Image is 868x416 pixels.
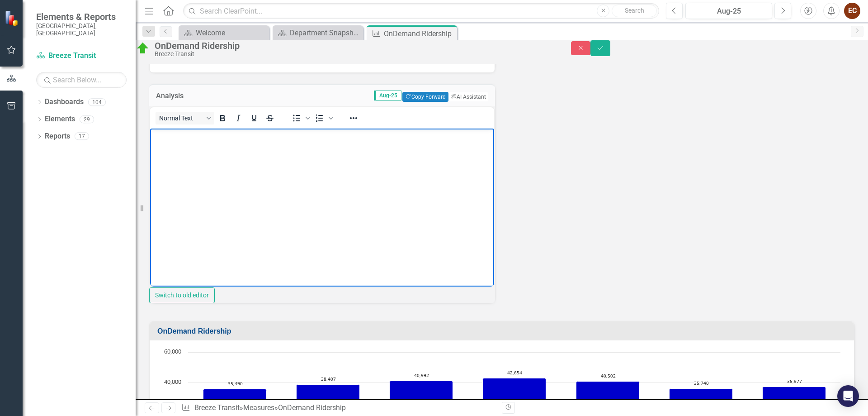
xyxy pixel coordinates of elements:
[157,327,849,335] h3: OnDemand Ridership
[275,27,361,38] a: Department Snapshot
[844,3,860,19] button: EC
[374,91,401,100] span: Aug-25
[689,6,769,17] div: Aug-25
[5,10,20,26] img: ClearPoint Strategy
[159,115,203,122] span: Normal Text
[196,27,267,38] div: Welcome
[228,380,243,387] text: 35,490
[36,51,127,61] a: Breeze Transit
[156,112,214,124] button: Block Normal Text
[155,41,553,51] div: OnDemand Ridership
[183,3,659,19] input: Search ClearPoint...
[156,92,221,100] h3: Analysis
[612,5,657,17] button: Search
[246,112,262,124] button: Underline
[448,92,488,101] button: AI Assistant
[262,112,278,124] button: Strikethrough
[231,112,246,124] button: Italic
[278,403,346,412] div: OnDemand Ridership
[36,11,127,22] span: Elements & Reports
[149,287,215,303] button: Switch to old editor
[694,380,709,386] text: 35,740
[321,376,336,382] text: 38,407
[150,129,494,287] iframe: Rich Text Area. Press ALT-0 for help.
[312,112,335,124] div: Numbered list
[346,112,361,124] button: Reveal or hide additional toolbar items
[787,378,802,384] text: 36,977
[181,403,495,413] div: » »
[36,22,127,37] small: [GEOGRAPHIC_DATA], [GEOGRAPHIC_DATA]
[45,131,70,142] a: Reports
[45,97,84,107] a: Dashboards
[80,115,94,123] div: 29
[194,403,240,412] a: Breeze Transit
[290,27,361,38] div: Department Snapshot
[215,112,230,124] button: Bold
[402,92,448,102] button: Copy Forward
[289,112,311,124] div: Bullet list
[75,133,89,140] div: 17
[414,372,429,378] text: 40,992
[507,369,522,376] text: 42,654
[136,41,150,56] img: On Target
[685,3,772,19] button: Aug-25
[837,385,859,407] div: Open Intercom Messenger
[164,347,181,355] text: 60,000
[243,403,274,412] a: Measures
[625,7,644,14] span: Search
[164,378,181,386] text: 40,000
[36,72,127,88] input: Search Below...
[155,51,553,57] div: Breeze Transit
[88,98,106,106] div: 104
[601,373,616,379] text: 40,502
[181,27,267,38] a: Welcome
[384,28,455,39] div: OnDemand Ridership
[45,114,75,124] a: Elements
